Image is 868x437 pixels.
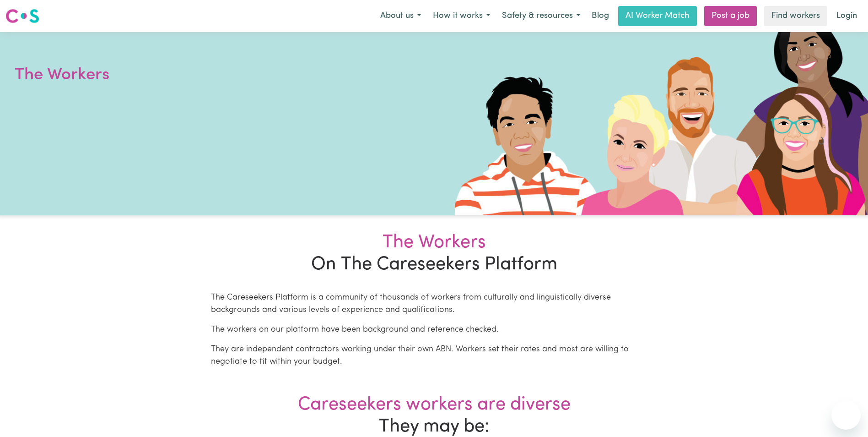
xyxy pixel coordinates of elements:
iframe: Button to launch messaging window, conversation in progress [831,400,861,430]
button: Safety & resources [496,6,586,26]
h1: The Workers [15,63,234,87]
a: Post a job [704,6,757,26]
p: They are independent contractors working under their own ABN. Workers set their rates and most ar... [211,344,658,368]
button: About us [374,6,427,26]
a: Blog [586,6,615,26]
button: How it works [427,6,496,26]
div: Careseekers workers are diverse [211,394,658,416]
a: Login [831,6,863,26]
img: Careseekers logo [5,8,39,24]
p: The workers on our platform have been background and reference checked. [211,324,658,336]
div: The Workers [211,232,658,254]
a: Careseekers logo [5,5,39,27]
p: The Careseekers Platform is a community of thousands of workers from culturally and linguisticall... [211,292,658,317]
a: Find workers [764,6,827,26]
a: AI Worker Match [618,6,697,26]
h2: On The Careseekers Platform [205,232,663,276]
